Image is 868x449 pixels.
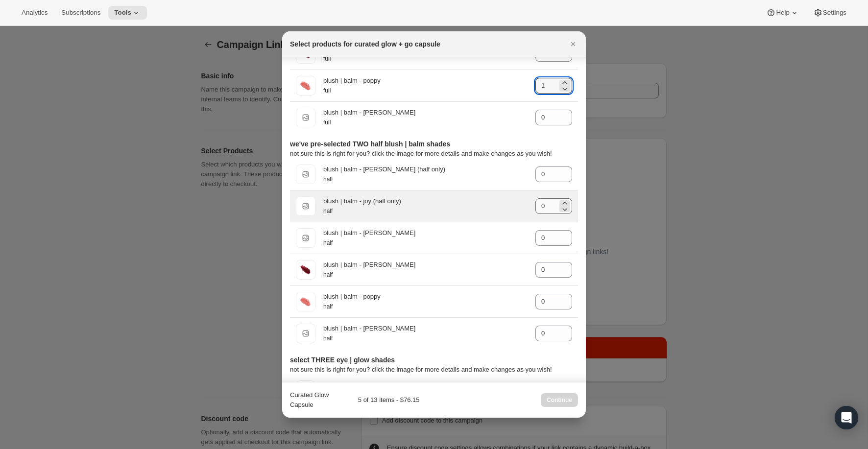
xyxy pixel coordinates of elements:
h3: select THREE eye | glow shades [290,355,395,365]
div: blush | balm - poppy [323,76,528,86]
small: half [323,208,333,214]
div: blush | balm - poppy [323,292,528,302]
small: full [323,55,331,62]
div: blush | balm - [PERSON_NAME] [323,324,528,333]
button: Tools [108,6,147,20]
small: half [323,271,333,278]
small: half [323,239,333,246]
span: Tools [114,9,131,17]
div: blush | balm - [PERSON_NAME] [323,260,528,270]
small: half [323,335,333,342]
button: Analytics [16,6,53,20]
small: half [323,303,333,310]
button: Settings [807,6,852,20]
button: Help [760,6,805,20]
small: full [323,119,331,126]
div: blush | balm - [PERSON_NAME] [323,228,528,238]
h3: we've pre-selected TWO half blush | balm shades [290,139,450,149]
div: Open Intercom Messenger [835,406,858,429]
div: blush | balm - [PERSON_NAME] [323,108,528,118]
small: full [323,87,331,94]
p: not sure this is right for you? click the image for more details and make changes as you wish! [290,149,552,159]
p: not sure this is right for you? click the image for more details and make changes as you wish! [290,365,552,375]
div: blush | balm - [PERSON_NAME] (half only) [323,165,528,174]
span: Help [776,9,789,17]
span: Analytics [22,9,48,17]
div: blush | balm - joy (half only) [323,196,528,206]
small: half [323,176,333,183]
div: Curated Glow Capsule [290,390,332,410]
span: Settings [823,9,846,17]
h2: Select products for curated glow + go capsule [290,39,440,49]
span: Subscriptions [61,9,100,17]
button: Close [566,37,580,51]
div: 5 of 13 items - $76.15 [336,395,420,405]
button: Subscriptions [55,6,106,20]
